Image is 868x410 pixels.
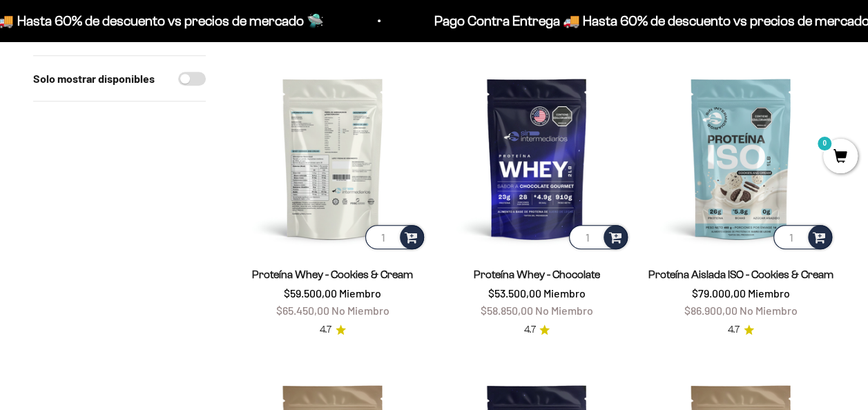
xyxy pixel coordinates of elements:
[481,304,533,317] span: $58.850,00
[748,286,790,300] span: Miembro
[728,322,754,338] a: 4.74.7 de 5.0 estrellas
[276,304,329,317] span: $65.450,00
[331,304,389,317] span: No Miembro
[692,286,746,300] span: $79.000,00
[535,304,593,317] span: No Miembro
[252,269,413,280] a: Proteína Whey - Cookies & Cream
[239,64,427,252] img: Proteína Whey - Cookies & Cream
[543,286,586,300] span: Miembro
[488,286,541,300] span: $53.500,00
[523,322,535,338] span: 4.7
[474,269,600,280] a: Proteína Whey - Chocolate
[648,269,833,280] a: Proteína Aislada ISO - Cookies & Cream
[728,322,740,338] span: 4.7
[523,322,550,338] a: 4.74.7 de 5.0 estrellas
[320,322,346,338] a: 4.74.7 de 5.0 estrellas
[740,304,798,317] span: No Miembro
[684,304,737,317] span: $86.900,00
[816,135,833,152] mark: 0
[823,150,858,165] a: 0
[320,322,331,338] span: 4.7
[284,286,337,300] span: $59.500,00
[339,286,381,300] span: Miembro
[33,70,155,88] label: Solo mostrar disponibles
